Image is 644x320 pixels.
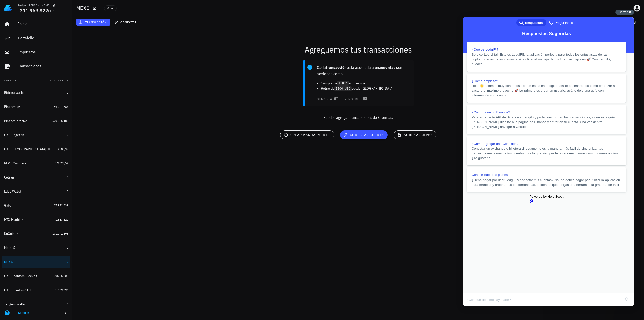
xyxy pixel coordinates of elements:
div: REV - Coinbase [4,161,27,165]
span: 27.922.639 [54,203,68,207]
div: Inicio [18,21,68,26]
span: conectar cuenta [344,133,384,137]
li: Retiro de desde [GEOGRAPHIC_DATA]. [321,86,410,91]
span: 0 [67,175,68,179]
div: MEXC [4,260,13,264]
div: KuCoin [4,232,15,236]
span: 0 [67,133,68,137]
div: OK - Phantom Blockpit [4,274,37,278]
a: Gate 27.922.639 [2,199,70,211]
span: 0 [67,189,68,193]
button: ver guía [314,95,340,102]
code: 1000 USD [334,86,352,91]
a: ver video [341,95,369,102]
a: REV - Coinbase 19.329,52 [2,157,70,169]
div: Portafolio [18,35,68,40]
span: crear manualmente [285,133,330,137]
span: 0 [67,302,68,306]
span: transacción [79,20,107,24]
div: OK - Phantom SUI [4,288,31,292]
img: LedgiFi [4,4,12,12]
div: OK - [DEMOGRAPHIC_DATA] [4,147,46,151]
a: OK - Phantom Blockpit 395.555,01 [2,270,70,282]
span: Cerrar [618,10,628,14]
a: Metal X 0 [2,242,70,254]
iframe: Help Scout Beacon - Live Chat, Contact Form, and Knowledge Base [463,17,634,306]
div: Celsius [4,175,15,180]
a: Impuestos [2,46,70,58]
div: Soporte [18,311,58,315]
span: ver video [344,97,366,101]
div: Binance archivo [4,119,27,123]
a: Binance 39.007.585 [2,101,70,113]
span: 395.555,01 [54,274,68,278]
a: Tangem Wallet 0 [2,298,70,310]
span: 0 [67,91,68,94]
span: 0 [67,260,68,264]
span: subir archivo [398,133,432,137]
button: CuentasTotal CLP [2,75,70,87]
span: 39.007.585 [54,105,68,109]
a: OK - Phantom SUI 1.869.691 [2,284,70,296]
a: Bitfrost Wallet 0 [2,87,70,99]
span: CLP [48,9,54,13]
button: Cerrar [615,10,634,15]
span: 2585,37 [58,147,68,151]
div: Bitfrost Wallet [4,91,25,95]
code: 1 BTC [337,81,349,86]
div: Gate [4,203,11,208]
span: -311.969.822 [18,7,48,14]
div: OK - Bitget [4,133,20,137]
a: OK - [DEMOGRAPHIC_DATA] 2585,37 [2,143,70,155]
div: Transacciones [18,64,68,68]
div: Metal X [4,246,15,250]
div: Impuestos [18,50,68,54]
div: Tangem Wallet [4,302,26,306]
div: Edge Wallet [4,189,21,194]
a: Inicio [2,18,70,30]
button: crear manualmente [280,130,334,139]
button: subir archivo [394,130,436,139]
a: Portafolio [2,32,70,44]
a: Edge Wallet 0 [2,185,70,197]
div: Ledger [PERSON_NAME] [18,3,50,7]
button: conectar [112,19,140,26]
p: Cada esta asociada a una y son acciones como: [317,64,410,77]
b: cuenta [381,65,393,70]
span: ver guía [317,97,337,101]
a: MEXC 0 [2,256,70,268]
div: Binance [4,105,16,109]
a: OK - Bitget 0 [2,129,70,141]
span: 19.329,52 [55,161,68,165]
h1: MEXC [76,4,91,12]
a: Binance archivo -570.345.183 [2,115,70,127]
span: Total CLP [49,79,63,82]
span: 1.869.691 [55,288,68,292]
span: conectar [115,20,137,24]
button: transacción [76,19,110,26]
b: transacción [326,65,347,70]
span: 0 [67,246,68,250]
a: KuCoin 191.041.598 [2,228,70,240]
a: HTX Huobi -1.883.622 [2,214,70,226]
